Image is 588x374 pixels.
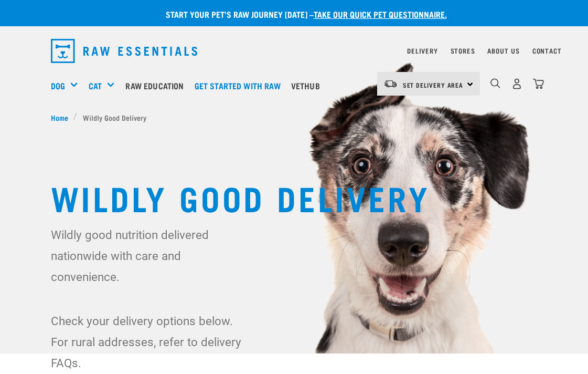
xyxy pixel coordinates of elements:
span: Home [51,112,68,123]
a: Contact [532,49,562,53]
a: Dog [51,79,65,92]
a: Cat [89,79,102,92]
a: Delivery [407,49,437,53]
p: Wildly good nutrition delivered nationwide with care and convenience. [51,224,245,287]
img: van-moving.png [383,79,398,89]
a: Get started with Raw [192,65,288,107]
img: Raw Essentials Logo [51,39,198,63]
a: Home [51,112,74,123]
a: Stores [451,49,475,53]
h1: Wildly Good Delivery [51,178,538,216]
img: home-icon@2x.png [533,78,544,89]
img: home-icon-1@2x.png [490,78,500,88]
a: Raw Education [123,65,191,107]
img: user.png [511,78,522,89]
a: take our quick pet questionnaire. [314,12,447,16]
nav: dropdown navigation [42,35,546,67]
p: Check your delivery options below. For rural addresses, refer to delivery FAQs. [51,310,245,373]
nav: breadcrumbs [51,112,538,123]
a: Vethub [288,65,328,107]
span: Set Delivery Area [403,83,464,87]
a: About Us [487,49,519,53]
